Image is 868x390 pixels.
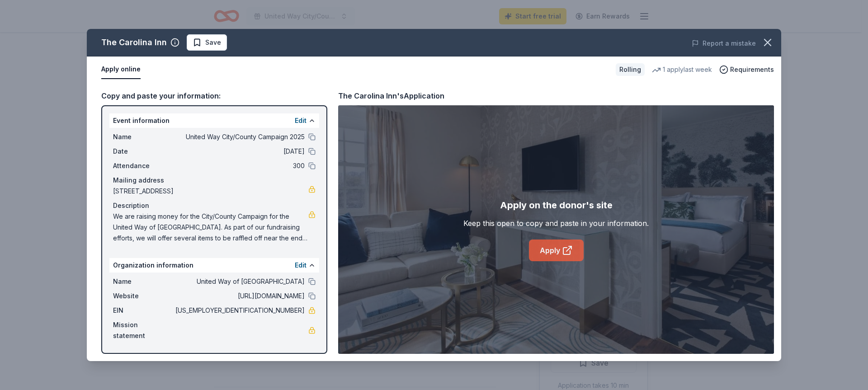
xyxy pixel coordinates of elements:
div: Organization information [109,258,319,273]
a: Apply [529,240,584,261]
div: Mailing address [113,175,316,186]
button: Edit [295,260,307,271]
span: United Way of [GEOGRAPHIC_DATA] [174,276,305,287]
button: Report a mistake [692,38,756,49]
span: We are raising money for the City/County Campaign for the United Way of [GEOGRAPHIC_DATA]. As par... [113,211,308,244]
span: EIN [113,305,174,316]
div: Description [113,200,316,211]
div: Copy and paste your information: [101,90,327,102]
div: 1 apply last week [652,64,712,75]
span: 300 [174,160,305,171]
div: Event information [109,113,319,128]
span: Date [113,146,174,157]
span: [STREET_ADDRESS] [113,186,308,197]
div: Rolling [616,63,645,76]
div: Apply on the donor's site [500,198,613,212]
span: Mission statement [113,320,174,341]
div: The Carolina Inn's Application [338,90,444,102]
button: Requirements [719,64,774,75]
span: [US_EMPLOYER_IDENTIFICATION_NUMBER] [174,305,305,316]
button: Edit [295,115,307,126]
span: United Way City/County Campaign 2025 [174,132,305,142]
div: Keep this open to copy and paste in your information. [463,218,649,229]
span: Website [113,291,174,301]
button: Apply online [101,60,141,79]
button: Save [187,34,227,51]
span: Requirements [730,64,774,75]
span: [URL][DOMAIN_NAME] [174,291,305,301]
span: Attendance [113,160,174,171]
span: [DATE] [174,146,305,157]
span: Name [113,276,174,287]
span: Save [205,37,221,48]
div: The Carolina Inn [101,35,167,50]
span: Name [113,132,174,142]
